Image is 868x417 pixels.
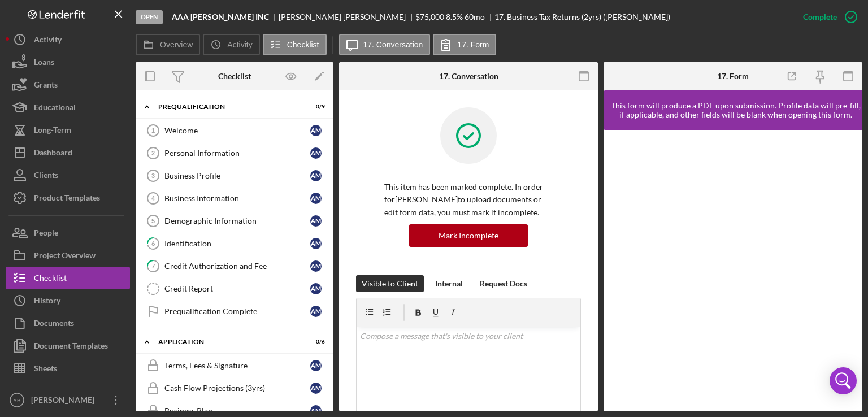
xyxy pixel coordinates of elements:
div: Welcome [164,126,310,135]
div: Prequalification Complete [164,307,310,316]
button: Checklist [6,267,130,289]
div: Checklist [218,72,251,81]
button: Complete [792,6,862,28]
button: 17. Form [433,34,496,55]
div: Open Intercom Messenger [830,367,857,394]
tspan: 1 [151,127,155,134]
text: YB [14,397,21,403]
div: A M [310,238,322,249]
button: Request Docs [474,275,533,292]
button: Documents [6,312,130,335]
div: Complete [803,6,837,28]
a: Terms, Fees & SignatureAM [141,354,328,377]
div: A M [310,306,322,317]
div: A M [310,193,322,204]
button: Document Templates [6,335,130,357]
div: History [34,289,60,315]
div: A M [310,383,322,394]
div: Prequalification [158,103,297,110]
div: [PERSON_NAME] [PERSON_NAME] [279,12,415,21]
div: A M [310,147,322,159]
tspan: 6 [151,240,155,247]
tspan: 5 [151,218,155,224]
a: 4Business InformationAM [141,187,328,210]
label: Overview [160,40,193,49]
div: Mark Incomplete [439,224,498,247]
div: Business Profile [164,171,310,180]
button: Internal [429,275,468,292]
button: Project Overview [6,244,130,267]
label: 17. Form [457,40,489,49]
button: YB[PERSON_NAME] [6,389,130,411]
div: A M [310,360,322,371]
div: Document Templates [34,335,108,360]
div: 17. Form [717,72,749,81]
div: Terms, Fees & Signature [164,361,310,370]
a: Credit ReportAM [141,277,328,300]
div: Request Docs [480,275,527,292]
label: Checklist [287,40,319,49]
div: A M [310,125,322,136]
a: 2Personal InformationAM [141,142,328,164]
div: A M [310,405,322,416]
b: AAA [PERSON_NAME] INC [172,12,269,21]
button: Checklist [263,34,327,55]
a: 6IdentificationAM [141,232,328,255]
div: Business Plan [164,406,310,415]
label: 17. Conversation [363,40,423,49]
button: Sheets [6,357,130,380]
div: Documents [34,312,74,337]
div: 0 / 6 [305,338,325,345]
a: 1WelcomeAM [141,119,328,142]
div: A M [310,283,322,294]
div: Checklist [34,267,67,292]
span: $75,000 [415,12,444,21]
button: History [6,289,130,312]
div: Sheets [34,357,57,383]
button: Overview [136,34,200,55]
div: 17. Conversation [439,72,498,81]
div: Application [158,338,297,345]
div: Credit Report [164,284,310,293]
button: 17. Conversation [339,34,431,55]
label: Activity [227,40,252,49]
div: 8.5 % [446,12,463,21]
div: Identification [164,239,310,248]
div: A M [310,215,322,227]
div: Demographic Information [164,216,310,225]
tspan: 3 [151,172,155,179]
iframe: Lenderfit form [615,141,852,400]
p: This item has been marked complete. In order for [PERSON_NAME] to upload documents or edit form d... [384,181,553,219]
a: 5Demographic InformationAM [141,210,328,232]
div: 60 mo [465,12,485,21]
div: 17. Business Tax Returns (2yrs) ([PERSON_NAME]) [494,12,670,21]
tspan: 4 [151,195,155,202]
